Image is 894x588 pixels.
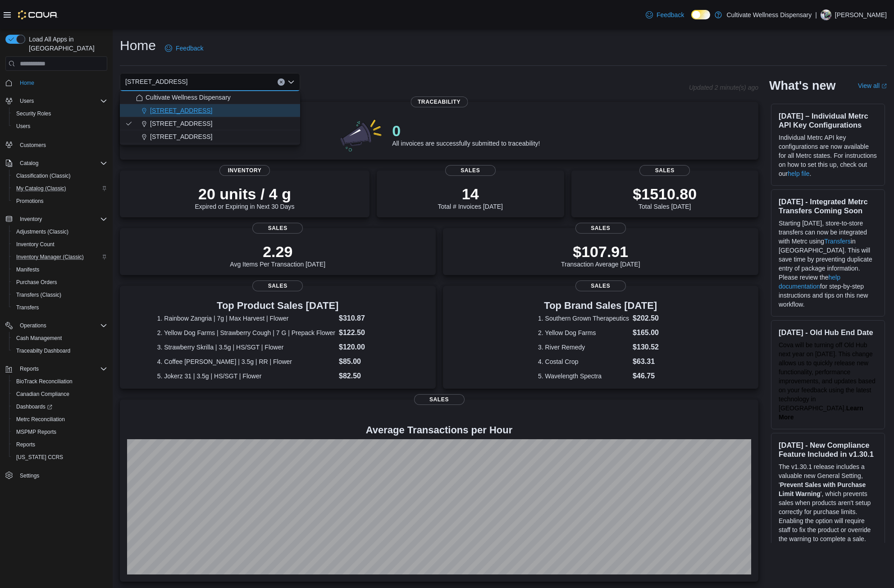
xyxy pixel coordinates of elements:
[252,280,303,291] span: Sales
[13,427,60,437] a: MSPMP Reports
[779,219,877,309] p: Starting [DATE], store-to-store transfers can now be integrated with Metrc using in [GEOGRAPHIC_D...
[642,6,688,24] a: Feedback
[13,170,107,181] span: Classification (Classic)
[13,345,107,356] span: Traceabilty Dashboard
[5,73,107,505] nav: Complex example
[633,342,663,353] dd: $130.52
[16,470,107,481] span: Settings
[16,320,107,331] span: Operations
[561,243,640,261] p: $107.91
[13,452,107,463] span: Washington CCRS
[339,342,398,353] dd: $120.00
[633,356,663,367] dd: $63.31
[16,158,107,169] span: Catalog
[16,77,107,88] span: Home
[16,198,44,205] span: Promotions
[575,223,626,234] span: Sales
[438,185,503,210] div: Total # Invoices [DATE]
[20,97,34,105] span: Users
[9,225,111,238] button: Adjustments (Classic)
[13,121,34,132] a: Users
[13,414,107,425] span: Metrc Reconciliation
[195,185,295,203] p: 20 units / 4 g
[9,345,111,357] button: Traceabilty Dashboard
[13,333,65,344] a: Cash Management
[13,427,107,437] span: MSPMP Reports
[20,79,34,87] span: Home
[445,165,496,176] span: Sales
[150,106,212,115] span: [STREET_ADDRESS]
[16,363,42,374] button: Reports
[252,223,303,234] span: Sales
[2,363,111,375] button: Reports
[821,9,831,20] div: Grender Wilborn
[13,389,107,400] span: Canadian Compliance
[195,185,295,210] div: Expired or Expiring in Next 30 Days
[2,76,111,89] button: Home
[824,238,851,245] a: Transfers
[120,104,300,117] button: [STREET_ADDRESS]
[779,328,877,337] h3: [DATE] - Old Hub End Date
[338,116,385,152] img: 0
[278,78,285,86] button: Clear input
[16,140,50,151] a: Customers
[16,403,52,410] span: Dashboards
[414,394,465,405] span: Sales
[881,83,887,89] svg: External link
[538,357,629,366] dt: 4. Costal Crop
[13,401,107,412] span: Dashboards
[13,376,76,387] a: BioTrack Reconciliation
[16,470,43,481] a: Settings
[779,111,877,129] h3: [DATE] – Individual Metrc API Key Configurations
[13,252,87,262] a: Inventory Manager (Classic)
[815,9,817,20] p: |
[561,243,640,268] div: Transaction Average [DATE]
[633,313,663,324] dd: $202.50
[16,96,37,106] button: Users
[769,78,835,93] h2: What's new
[538,300,663,311] h3: Top Brand Sales [DATE]
[120,91,300,104] button: Cultivate Wellness Dispensary
[9,238,111,251] button: Inventory Count
[9,388,111,400] button: Canadian Compliance
[788,170,809,177] a: help file
[16,241,55,248] span: Inventory Count
[2,213,111,225] button: Inventory
[176,44,203,53] span: Feedback
[16,253,84,261] span: Inventory Manager (Classic)
[438,185,503,203] p: 14
[13,277,107,288] span: Purchase Orders
[13,452,67,463] a: [US_STATE] CCRS
[157,328,335,337] dt: 2. Yellow Dog Farms | Strawberry Cough | 7 G | Prepack Flower
[120,37,156,55] h1: Home
[2,95,111,107] button: Users
[16,347,70,354] span: Traceabilty Dashboard
[13,264,107,275] span: Manifests
[20,216,42,223] span: Inventory
[779,341,876,412] span: Cova will be turning off Old Hub next year on [DATE]. This change allows us to quickly release ne...
[689,84,758,91] p: Updated 2 minute(s) ago
[16,320,50,331] button: Operations
[691,10,710,19] input: Dark Mode
[339,327,398,338] dd: $122.50
[779,274,840,290] a: help documentation
[538,372,629,381] dt: 5. Wavelength Spectra
[20,472,39,479] span: Settings
[779,441,877,459] h3: [DATE] - New Compliance Feature Included in v1.30.1
[779,197,877,215] h3: [DATE] - Integrated Metrc Transfers Coming Soon
[20,142,46,149] span: Customers
[9,400,111,413] a: Dashboards
[13,302,42,313] a: Transfers
[13,302,107,313] span: Transfers
[157,357,335,366] dt: 4. Coffee [PERSON_NAME] | 3.5g | RR | Flower
[120,91,300,143] div: Choose from the following options
[339,313,398,324] dd: $310.87
[20,322,46,329] span: Operations
[779,133,877,178] p: Individual Metrc API key configurations are now available for all Metrc states. For instructions ...
[16,291,61,299] span: Transfers (Classic)
[633,185,697,210] div: Total Sales [DATE]
[157,372,335,381] dt: 5. Jokerz 31 | 3.5g | HS/SGT | Flower
[16,428,56,436] span: MSPMP Reports
[13,196,47,207] a: Promotions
